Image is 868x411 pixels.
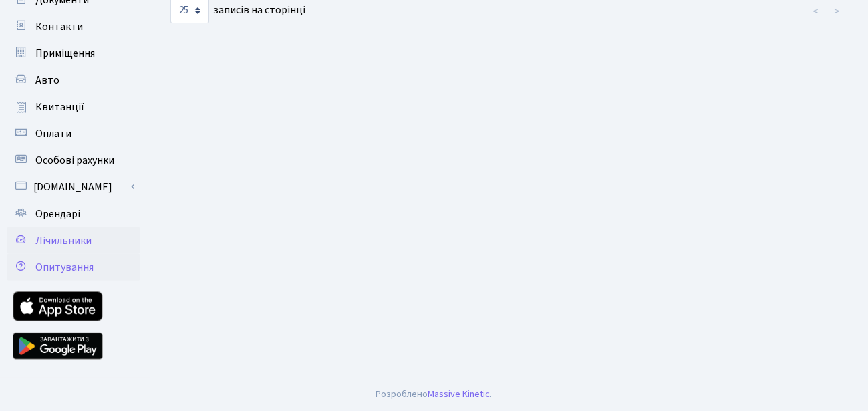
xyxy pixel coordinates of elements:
[7,147,140,174] a: Особові рахунки
[7,67,140,94] a: Авто
[35,153,114,168] span: Особові рахунки
[428,387,490,401] a: Massive Kinetic
[35,46,95,61] span: Приміщення
[7,227,140,254] a: Лічильники
[7,174,140,200] a: [DOMAIN_NAME]
[376,387,492,402] div: Розроблено .
[7,254,140,281] a: Опитування
[7,120,140,147] a: Оплати
[35,233,92,248] span: Лічильники
[7,40,140,67] a: Приміщення
[7,200,140,227] a: Орендарі
[7,94,140,120] a: Квитанції
[35,260,94,275] span: Опитування
[35,73,59,88] span: Авто
[35,100,84,114] span: Квитанції
[7,13,140,40] a: Контакти
[35,126,71,141] span: Оплати
[35,19,83,34] span: Контакти
[35,207,80,221] span: Орендарі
